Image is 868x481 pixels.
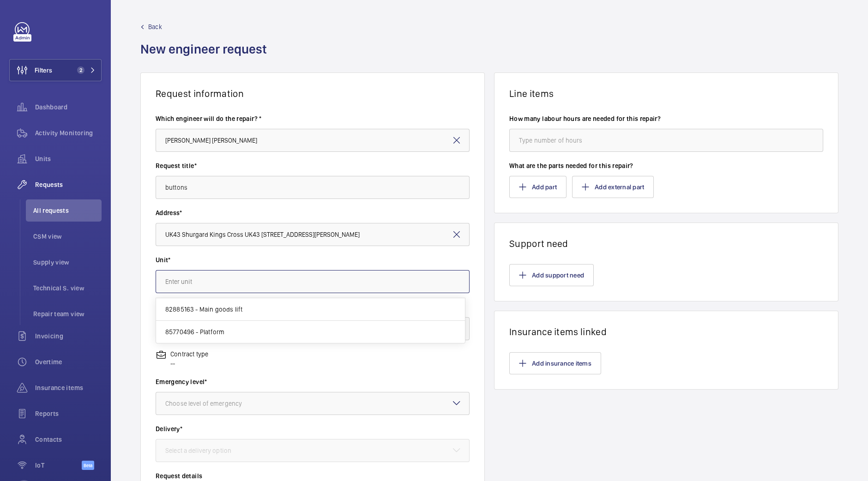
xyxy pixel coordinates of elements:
button: Filters2 [9,59,102,81]
input: Enter unit [156,270,470,293]
span: Invoicing [35,331,102,341]
span: Supply view [33,258,102,267]
span: Repair team view [33,309,102,319]
span: Requests [35,180,102,189]
label: How many labour hours are needed for this repair? [509,114,823,123]
input: Type request title [156,176,470,199]
label: Which engineer will do the repair? * [156,114,470,123]
input: Type number of hours [509,129,823,152]
label: Emergency level* [156,377,470,386]
span: Activity Monitoring [35,128,102,138]
div: Select a delivery option [165,446,254,455]
span: 2 [77,66,84,74]
span: Dashboard [35,102,102,112]
button: Add support need [509,264,594,286]
label: Request details [156,471,470,481]
span: Technical S. view [33,283,102,293]
h1: Request information [156,88,470,99]
h1: Line items [509,88,823,99]
span: Insurance items [35,383,102,392]
span: Filters [35,66,52,75]
p: -- [170,359,208,368]
span: Back [148,22,162,31]
button: Add insurance items [509,352,601,374]
span: Overtime [35,357,102,367]
span: All requests [33,206,102,215]
button: Add part [509,176,567,198]
span: Reports [35,409,102,418]
h1: New engineer request [140,41,272,72]
input: Enter address [156,223,470,246]
label: Request title* [156,161,470,170]
span: CSM view [33,232,102,241]
span: Units [35,154,102,163]
label: Delivery* [156,424,470,433]
label: What are the parts needed for this repair? [509,161,823,170]
label: Unit* [156,255,470,265]
span: IoT [35,461,82,470]
input: Select engineer [156,129,470,152]
span: Contacts [35,435,102,444]
p: Contract type [170,349,208,359]
h1: Insurance items linked [509,326,823,337]
span: 82885163 - Main goods lift [165,305,243,314]
span: Beta [82,461,94,470]
h1: Support need [509,238,823,249]
div: Choose level of emergency [165,399,265,408]
span: 85770496 - Platform [165,327,224,337]
label: Address* [156,208,470,217]
button: Add external part [572,176,654,198]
